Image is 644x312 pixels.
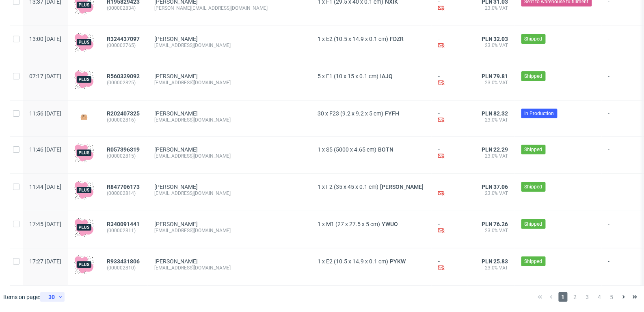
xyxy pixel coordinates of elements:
span: 1 [318,258,321,265]
span: 30 [318,110,324,117]
span: [PERSON_NAME] [378,184,425,190]
span: 11:46 [DATE] [29,146,61,153]
span: Shipped [525,146,542,153]
span: E2 (10.5 x 14.9 x 0.1 cm) [326,258,388,265]
a: YWUO [380,221,400,227]
span: 1 [318,221,321,227]
span: Items on page: [3,293,40,301]
span: R324437097 [107,36,140,42]
div: x [318,258,425,265]
div: - [438,146,461,160]
a: R324437097 [107,36,141,42]
a: R340091441 [107,221,141,227]
span: (000002814) [107,190,141,197]
span: 1 [318,36,321,42]
div: x [318,184,425,190]
div: [EMAIL_ADDRESS][DOMAIN_NAME] [154,265,305,271]
span: (000002810) [107,265,141,271]
span: 5 [318,73,321,79]
div: x [318,146,425,153]
span: 1 [559,292,568,302]
span: 13:00 [DATE] [29,36,61,42]
span: Shipped [525,258,542,265]
a: R202407325 [107,110,141,117]
a: R057396319 [107,146,141,153]
span: 23.0% VAT [474,5,508,11]
a: [PERSON_NAME] [154,221,198,227]
span: 11:44 [DATE] [29,184,61,190]
div: - [438,221,461,235]
span: E2 (10.5 x 14.9 x 0.1 cm) [326,36,388,42]
span: In Production [525,110,554,117]
span: S5 (5000 x 4.65 cm) [326,146,376,153]
span: 23.0% VAT [474,42,508,49]
span: 23.0% VAT [474,79,508,86]
span: PLN 22.29 [482,146,508,153]
div: - [438,36,461,50]
span: 23.0% VAT [474,117,508,123]
span: PLN 37.06 [482,184,508,190]
span: PLN 79.81 [482,73,508,79]
div: [EMAIL_ADDRESS][DOMAIN_NAME] [154,190,305,197]
span: 07:17 [DATE] [29,73,61,79]
span: 23.0% VAT [474,190,508,197]
a: R847706173 [107,184,141,190]
span: Shipped [525,73,542,80]
a: BOTN [376,146,395,153]
span: (000002765) [107,42,141,49]
div: [EMAIL_ADDRESS][DOMAIN_NAME] [154,42,305,49]
span: PLN 82.32 [482,110,508,117]
span: M1 (27 x 27.5 x 5 cm) [326,221,380,227]
span: 17:45 [DATE] [29,221,61,227]
a: [PERSON_NAME] [154,258,198,265]
span: 23.0% VAT [474,265,508,271]
span: Shipped [525,183,542,190]
span: R057396319 [107,146,140,153]
div: - [438,73,461,87]
span: Shipped [525,35,542,43]
a: FYFH [383,110,401,117]
div: [EMAIL_ADDRESS][DOMAIN_NAME] [154,227,305,234]
span: R847706173 [107,184,140,190]
div: x [318,110,425,117]
span: F23 (9.2 x 9.2 x 5 cm) [329,110,383,117]
span: Shipped [525,220,542,228]
a: IAJQ [378,73,394,79]
a: R560329092 [107,73,141,79]
img: plus-icon.676465ae8f3a83198b3f.png [74,180,94,200]
span: R202407325 [107,110,140,117]
a: [PERSON_NAME] [154,73,198,79]
span: 1 [318,146,321,153]
span: R340091441 [107,221,140,227]
span: PLN 76.26 [482,221,508,227]
span: PLN 32.03 [482,36,508,42]
div: - [438,258,461,272]
span: (000002834) [107,5,141,11]
div: [EMAIL_ADDRESS][DOMAIN_NAME] [154,153,305,159]
span: 23.0% VAT [474,227,508,234]
div: - [438,110,461,124]
div: x [318,221,425,227]
a: [PERSON_NAME] [154,146,198,153]
span: 1 [318,184,321,190]
div: x [318,36,425,42]
span: 23.0% VAT [474,153,508,159]
span: E1 (10 x 15 x 0.1 cm) [326,73,378,79]
a: [PERSON_NAME] [154,36,198,42]
span: PLN 25.83 [482,258,508,265]
span: 17:27 [DATE] [29,258,61,265]
span: 2 [571,292,580,302]
a: R933431806 [107,258,141,265]
img: plus-icon.676465ae8f3a83198b3f.png [74,218,94,237]
img: plus-icon.676465ae8f3a83198b3f.png [74,255,94,274]
a: [PERSON_NAME] [154,184,198,190]
span: (000002811) [107,227,141,234]
a: FDZR [388,36,405,42]
span: F2 (35 x 45 x 0.1 cm) [326,184,378,190]
div: - [438,184,461,198]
